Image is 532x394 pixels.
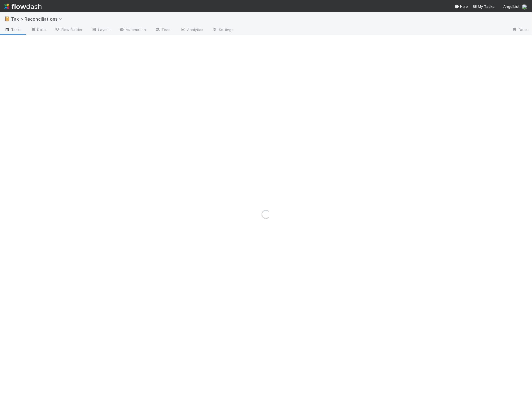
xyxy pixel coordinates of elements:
span: Tax > Reconciliations [11,16,65,22]
span: Tasks [4,27,22,32]
a: Settings [208,26,238,35]
a: Docs [508,26,532,35]
a: Analytics [176,26,208,35]
img: avatar_cc3a00d7-dd5c-4a2f-8d58-dd6545b20c0d.png [522,4,528,9]
a: Data [26,26,50,35]
span: Flow Builder [55,27,83,32]
img: logo-inverted-e16ddd16eac7371096b0.svg [4,2,42,11]
a: Flow Builder [50,26,87,35]
a: Automation [115,26,151,35]
div: Help [455,4,468,9]
span: My Tasks [473,4,495,9]
a: My Tasks [473,4,495,9]
span: 📔 [4,16,10,21]
span: AngelList [504,4,520,9]
a: Team [151,26,176,35]
a: Layout [87,26,115,35]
